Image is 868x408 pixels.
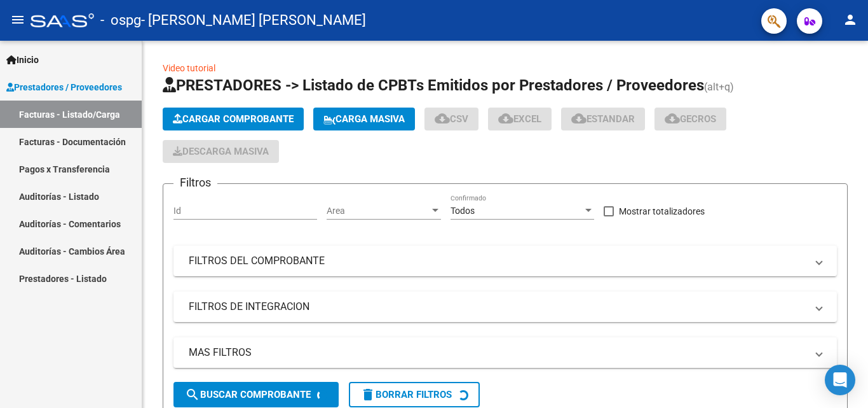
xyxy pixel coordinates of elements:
[360,389,452,400] span: Borrar Filtros
[843,12,858,27] mat-icon: person
[189,346,806,360] mat-panel-title: MAS FILTROS
[424,108,478,130] button: CSV
[163,140,279,163] app-download-masive: Descarga masiva de comprobantes (adjuntos)
[163,63,215,73] a: Video tutorial
[141,6,366,34] span: - [PERSON_NAME] [PERSON_NAME]
[173,337,837,368] mat-expansion-panel-header: MAS FILTROS
[825,365,855,395] div: Open Intercom Messenger
[327,206,430,216] span: Area
[498,111,513,126] mat-icon: cloud_download
[189,300,806,314] mat-panel-title: FILTROS DE INTEGRACION
[704,81,734,93] span: (alt+q)
[173,246,837,276] mat-expansion-panel-header: FILTROS DEL COMPROBANTE
[571,113,635,125] span: Estandar
[435,111,450,126] mat-icon: cloud_download
[185,389,311,400] span: Buscar Comprobante
[6,80,122,94] span: Prestadores / Proveedores
[10,12,25,27] mat-icon: menu
[451,206,475,216] span: Todos
[173,113,294,125] span: Cargar Comprobante
[6,53,39,67] span: Inicio
[498,113,541,125] span: EXCEL
[654,108,726,130] button: Gecros
[163,76,704,94] span: PRESTADORES -> Listado de CPBTs Emitidos por Prestadores / Proveedores
[665,111,680,126] mat-icon: cloud_download
[360,387,376,402] mat-icon: delete
[189,254,806,268] mat-panel-title: FILTROS DEL COMPROBANTE
[173,146,269,157] span: Descarga Masiva
[100,6,141,34] span: - ospg
[571,111,587,126] mat-icon: cloud_download
[163,108,304,130] button: Cargar Comprobante
[488,108,552,130] button: EXCEL
[185,387,200,402] mat-icon: search
[313,108,415,130] button: Carga Masiva
[323,113,405,125] span: Carga Masiva
[435,113,468,125] span: CSV
[163,140,279,163] button: Descarga Masiva
[561,108,645,130] button: Estandar
[173,382,339,407] button: Buscar Comprobante
[665,113,716,125] span: Gecros
[349,382,480,407] button: Borrar Filtros
[619,204,705,219] span: Mostrar totalizadores
[173,174,217,192] h3: Filtros
[173,292,837,322] mat-expansion-panel-header: FILTROS DE INTEGRACION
